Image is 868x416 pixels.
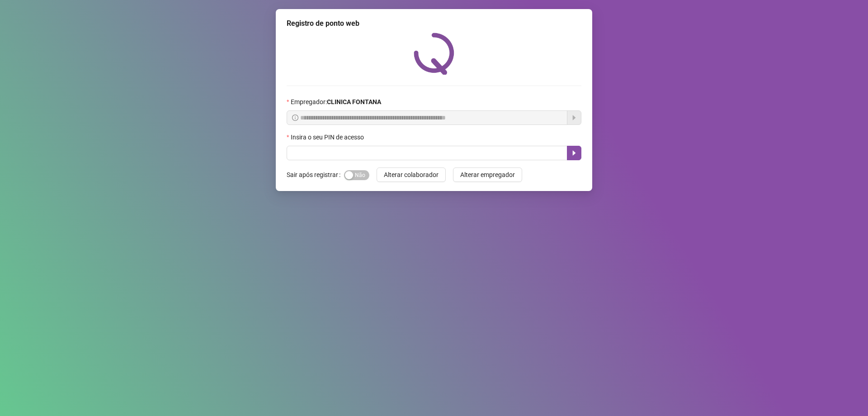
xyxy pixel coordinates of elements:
[414,33,454,75] img: QRPoint
[287,167,344,182] label: Sair após registrar
[287,132,370,142] label: Insira o seu PIN de acesso
[287,18,581,29] div: Registro de ponto web
[291,97,381,107] span: Empregador :
[384,170,439,180] span: Alterar colaborador
[453,167,522,182] button: Alterar empregador
[571,149,578,157] span: caret-right
[292,115,298,121] span: info-circle
[377,167,446,182] button: Alterar colaborador
[327,98,381,105] strong: CLINICA FONTANA
[460,170,515,180] span: Alterar empregador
